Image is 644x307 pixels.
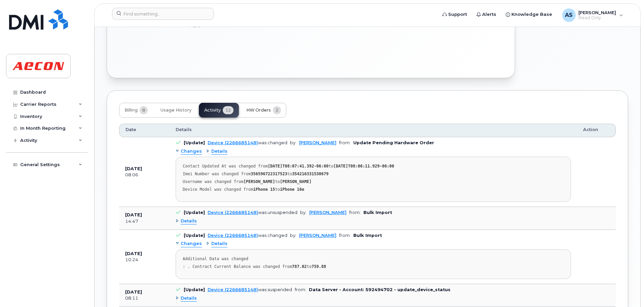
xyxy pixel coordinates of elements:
span: Details [181,218,197,224]
strong: [PERSON_NAME] [280,179,312,184]
div: : . Contract Current Balance was changed from to [183,264,564,269]
span: from: [295,287,306,292]
span: Details [211,241,227,247]
b: [Update] [184,210,205,215]
span: [PERSON_NAME] [578,10,616,15]
div: 08:11 [125,295,164,301]
span: by: [290,233,296,238]
span: HW Orders [246,108,271,113]
a: [PERSON_NAME] [309,210,347,215]
a: Device (2266685148) [208,140,258,145]
b: [DATE] [125,166,142,171]
span: Knowledge Base [511,11,552,18]
b: Update Pending Hardware Order [353,140,434,145]
a: Support [438,8,472,21]
span: Read Only [578,15,616,21]
span: Changes [181,241,202,247]
strong: [DATE]T08:07:41.392-06:00 [268,164,329,168]
div: was changed [208,233,287,238]
div: Device Model was changed from to [183,187,564,192]
input: Find something... [112,8,214,20]
span: 2 [273,106,281,114]
a: Device (2266685148) [208,233,258,238]
a: Alerts [472,8,501,21]
span: Details [176,127,192,133]
a: Device (2266685148) [208,287,258,292]
div: 10:24 [125,257,164,263]
strong: [DATE]T08:06:11.929-06:00 [333,164,394,168]
a: [PERSON_NAME] [299,140,336,145]
span: by: [300,210,307,215]
span: Usage History [160,108,191,113]
span: from: [339,140,351,145]
strong: 787.02 [292,264,307,269]
span: Alerts [482,11,496,18]
b: [DATE] [125,251,142,256]
strong: iPhone 15 [253,187,275,192]
div: was unsuspended [208,210,297,215]
strong: iPhone 16e [280,187,304,192]
strong: 759.88 [312,264,326,269]
span: AS [565,11,573,19]
b: [DATE] [125,289,142,295]
th: Action [577,124,616,137]
span: Details [181,295,197,302]
span: Date [126,127,136,133]
div: Adam Singleton [558,8,628,22]
div: Contact Updated At was changed from to [183,164,564,169]
b: Data Server - Account: 592494702 - update_device_status [309,287,451,292]
span: Details [211,148,227,155]
strong: 354216331530679 [292,172,328,176]
b: Bulk Import [353,233,382,238]
b: [Update] [184,287,205,292]
span: 8 [140,106,148,114]
span: by: [290,140,296,145]
b: [Update] [184,233,205,238]
a: Device (2266685148) [208,210,258,215]
div: 14:47 [125,218,164,224]
div: was changed [208,140,287,145]
b: [DATE] [125,212,142,217]
span: from: [339,233,351,238]
span: Support [448,11,467,18]
b: [Update] [184,140,205,145]
b: Bulk Import [363,210,392,215]
div: Username was changed from to [183,179,564,184]
span: from: [349,210,361,215]
div: Imei Number was changed from to [183,172,564,177]
div: was suspended [208,287,292,292]
div: 08:06 [125,172,164,178]
strong: [PERSON_NAME] [244,179,275,184]
div: Additional Data was changed [183,256,564,262]
a: [PERSON_NAME] [299,233,336,238]
a: Knowledge Base [501,8,557,21]
strong: 356596722317523 [251,172,287,176]
span: Billing [124,108,138,113]
span: Changes [181,148,202,155]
